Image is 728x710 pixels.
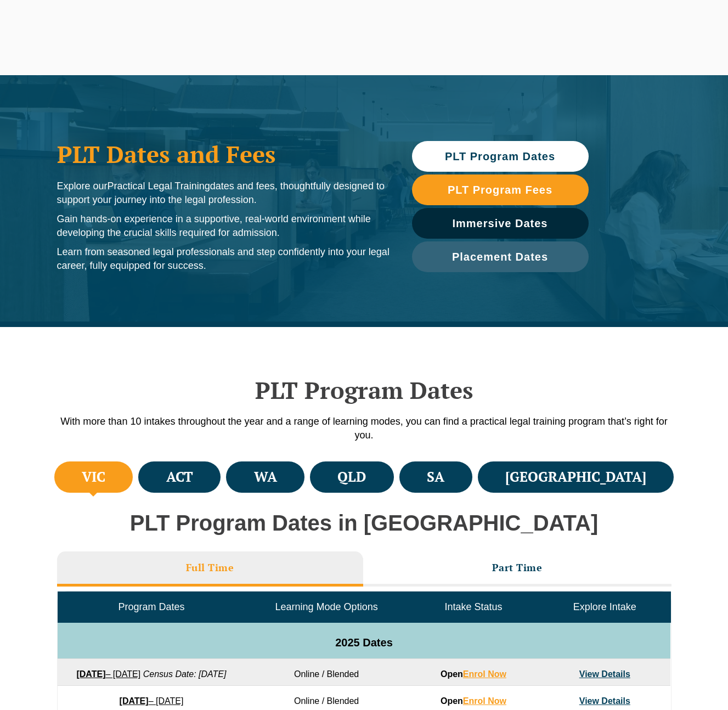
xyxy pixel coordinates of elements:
p: Learn from seasoned legal professionals and step confidently into your legal career, fully equipp... [57,245,390,273]
a: Enrol Now [463,669,506,679]
a: Immersive Dates [412,208,589,239]
h4: SA [427,468,444,486]
a: View Details [579,669,630,679]
h1: PLT Dates and Fees [57,140,390,168]
h4: QLD [337,468,366,486]
h2: PLT Program Dates in [GEOGRAPHIC_DATA] [52,511,677,535]
td: Online / Blended [245,659,408,686]
span: PLT Program Fees [448,184,552,195]
h3: Part Time [492,561,543,574]
p: With more than 10 intakes throughout the year and a range of learning modes, you can find a pract... [52,415,677,442]
a: Enrol Now [463,696,506,706]
strong: [DATE] [120,696,149,706]
h4: WA [254,468,277,486]
a: [DATE]– [DATE] [76,669,140,679]
a: PLT Program Fees [412,174,589,205]
span: Intake Status [444,601,502,612]
strong: [DATE] [76,669,105,679]
span: Program Dates [118,601,184,612]
h4: ACT [166,468,193,486]
strong: Open [441,696,506,706]
h4: [GEOGRAPHIC_DATA] [505,468,646,486]
strong: Open [441,669,506,679]
em: Census Date: [DATE] [143,669,227,679]
h4: VIC [82,468,105,486]
h2: PLT Program Dates [52,376,677,404]
span: Practical Legal Training [108,181,210,191]
span: Explore Intake [573,601,636,612]
h3: Full Time [186,561,234,574]
span: Immersive Dates [453,218,548,229]
p: Gain hands-on experience in a supportive, real-world environment while developing the crucial ski... [57,212,390,240]
p: Explore our dates and fees, thoughtfully designed to support your journey into the legal profession. [57,179,390,207]
a: [DATE]– [DATE] [120,696,184,706]
span: Placement Dates [452,251,548,262]
a: PLT Program Dates [412,141,589,172]
a: View Details [579,696,630,706]
span: 2025 Dates [335,636,393,649]
a: Placement Dates [412,241,589,272]
span: PLT Program Dates [445,151,555,162]
span: Learning Mode Options [275,601,378,612]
